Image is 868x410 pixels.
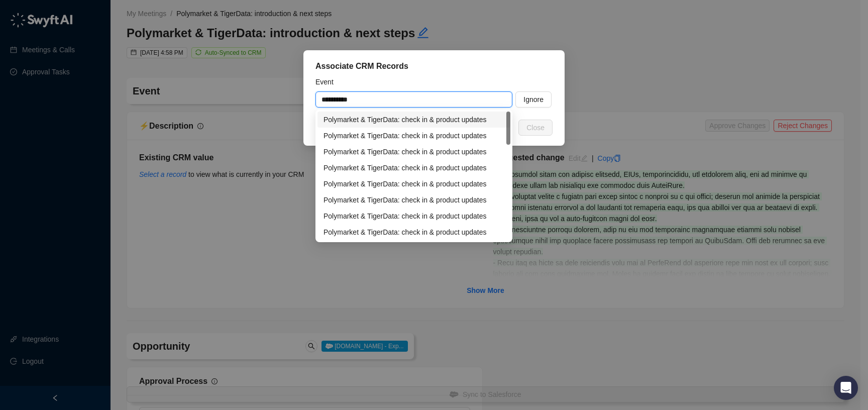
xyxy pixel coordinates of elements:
div: Polymarket & TigerData: check in & product updates [317,112,510,128]
div: Polymarket & TigerData: check in & product updates [317,160,510,176]
div: Polymarket & TigerData: check in & product updates [317,144,510,160]
label: Event [315,76,341,87]
div: Associate CRM Records [315,60,553,72]
div: Polymarket & TigerData: check in & product updates [317,192,510,208]
div: Polymarket & TigerData: check in & product updates [317,176,510,192]
div: Polymarket & TigerData: check in & product updates [317,208,510,224]
div: Open Intercom Messenger [834,376,858,400]
span: Ignore [523,94,544,105]
div: Polymarket & TigerData: check in & product updates [323,162,504,173]
div: Polymarket & TigerData: check in & product updates [323,114,504,125]
div: Polymarket & TigerData: check in & product updates [323,211,504,222]
div: Polymarket & TigerData: check in & product updates [323,194,504,206]
div: Polymarket & TigerData: check in & product updates [323,146,504,157]
div: Polymarket & TigerData: check in & product updates [317,224,510,240]
button: Close [518,120,553,136]
div: Polymarket & TigerData: check in & product updates [323,227,504,238]
div: Polymarket & TigerData: check in & product updates [323,130,504,141]
div: Polymarket & TigerData: check in & product updates [317,128,510,144]
div: Polymarket & TigerData: check in & product updates [323,178,504,189]
button: Ignore [515,91,552,108]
